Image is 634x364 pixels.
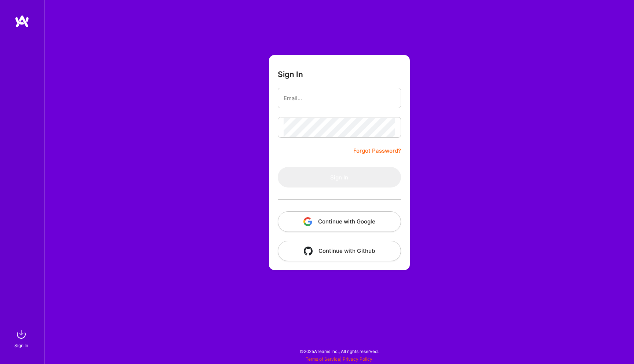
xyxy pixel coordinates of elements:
[15,327,29,349] a: sign inSign In
[14,342,28,349] div: Sign In
[278,70,303,79] h3: Sign In
[343,356,372,362] a: Privacy Policy
[278,167,401,188] button: Sign In
[353,146,401,155] a: Forgot Password?
[306,356,372,362] span: |
[14,327,29,342] img: sign in
[15,15,29,28] img: logo
[278,241,401,261] button: Continue with Github
[303,217,312,226] img: icon
[306,356,340,362] a: Terms of Service
[304,247,313,255] img: icon
[284,89,395,108] input: Email...
[278,211,401,232] button: Continue with Google
[44,342,634,360] div: © 2025 ATeams Inc., All rights reserved.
